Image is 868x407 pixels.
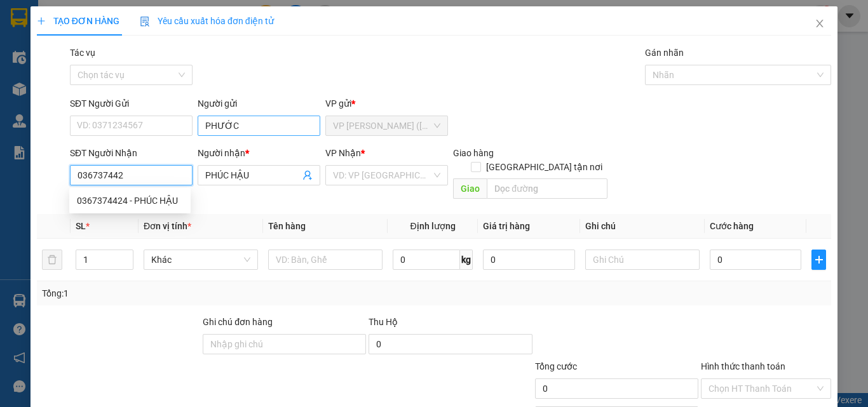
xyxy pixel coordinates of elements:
[811,250,826,270] button: plus
[268,221,306,231] span: Tên hàng
[460,250,473,270] span: kg
[70,48,95,58] label: Tác vụ
[203,334,366,354] input: Ghi chú đơn hàng
[453,148,494,158] span: Giao hàng
[140,16,274,26] span: Yêu cầu xuất hóa đơn điện tử
[453,178,487,199] span: Giao
[140,17,150,27] img: icon
[410,221,455,231] span: Định lượng
[483,250,574,270] input: 0
[77,194,183,208] div: 0367374424 - PHÚC HẬU
[144,221,191,231] span: Đơn vị tính
[585,250,700,270] input: Ghi Chú
[42,286,336,300] div: Tổng: 1
[701,361,785,371] label: Hình thức thanh toán
[325,97,448,110] div: VP gửi
[645,48,684,58] label: Gán nhãn
[802,6,837,42] button: Close
[70,97,193,110] div: SĐT Người Gửi
[580,214,705,239] th: Ghi chú
[37,16,119,26] span: TẠO ĐƠN HÀNG
[42,250,62,270] button: delete
[815,18,825,29] span: close
[710,221,754,231] span: Cước hàng
[333,116,440,135] span: VP Trần Phú (Hàng)
[70,146,193,160] div: SĐT Người Nhận
[76,221,86,231] span: SL
[483,221,530,231] span: Giá trị hàng
[268,250,383,270] input: VD: Bàn, Ghế
[69,190,191,211] div: 0367374424 - PHÚC HẬU
[325,148,361,158] span: VP Nhận
[37,17,46,25] span: plus
[535,361,577,371] span: Tổng cước
[369,317,398,327] span: Thu Hộ
[487,178,607,199] input: Dọc đường
[302,170,313,180] span: user-add
[198,146,320,160] div: Người nhận
[203,317,273,327] label: Ghi chú đơn hàng
[481,160,607,174] span: [GEOGRAPHIC_DATA] tận nơi
[812,255,825,265] span: plus
[198,97,320,110] div: Người gửi
[151,250,250,269] span: Khác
